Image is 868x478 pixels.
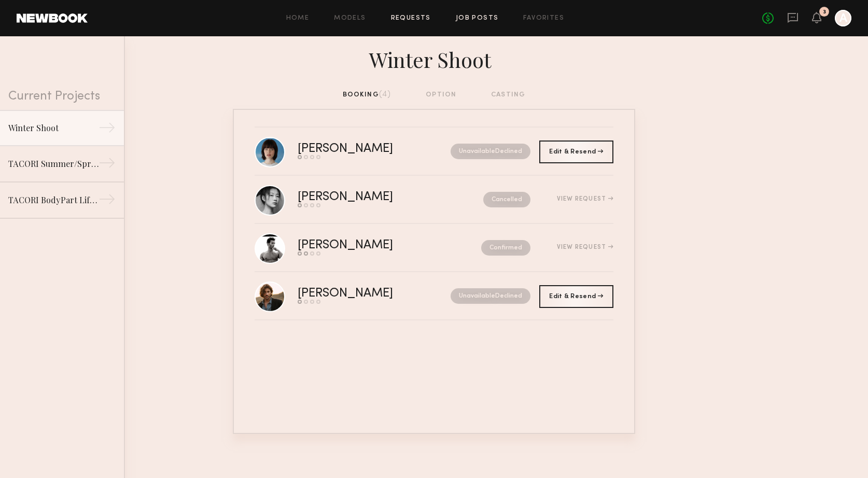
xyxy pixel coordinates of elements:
[549,293,603,300] span: Edit & Resend
[298,143,422,155] div: [PERSON_NAME]
[298,240,437,251] div: [PERSON_NAME]
[451,288,530,304] nb-request-status: Unavailable Declined
[233,45,635,73] div: Winter Shoot
[557,244,613,250] div: View Request
[286,15,310,22] a: Home
[481,240,530,256] nb-request-status: Confirmed
[8,194,99,206] div: TACORI BodyPart Lifestyle Shoot
[483,192,530,207] nb-request-status: Cancelled
[99,154,116,175] div: →
[835,10,851,26] a: A
[298,191,438,203] div: [PERSON_NAME]
[391,15,431,22] a: Requests
[549,149,603,155] span: Edit & Resend
[255,176,613,224] a: [PERSON_NAME]CancelledView Request
[255,128,613,176] a: [PERSON_NAME]UnavailableDeclined
[255,224,613,272] a: [PERSON_NAME]ConfirmedView Request
[523,15,564,22] a: Favorites
[557,196,613,202] div: View Request
[99,191,116,212] div: →
[99,119,116,140] div: →
[823,9,826,15] div: 3
[8,122,99,134] div: Winter Shoot
[298,288,422,300] div: [PERSON_NAME]
[8,158,99,170] div: TACORI Summer/Spring Shoot
[255,272,613,320] a: [PERSON_NAME]UnavailableDeclined
[451,144,530,159] nb-request-status: Unavailable Declined
[456,15,499,22] a: Job Posts
[334,15,366,22] a: Models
